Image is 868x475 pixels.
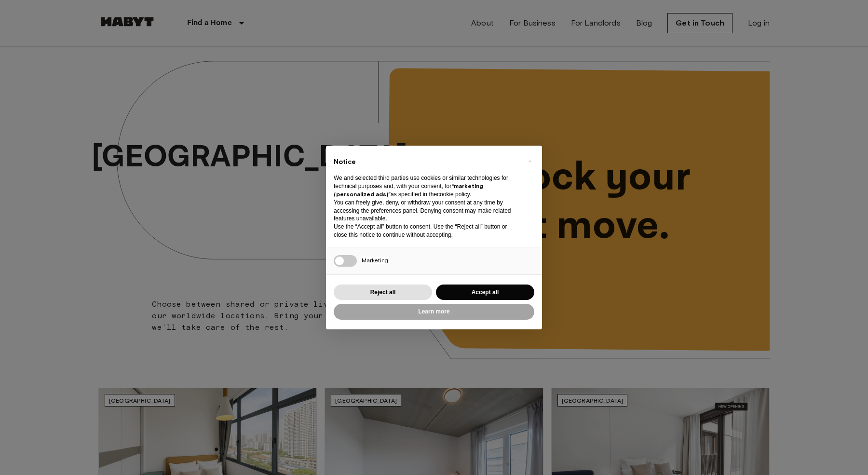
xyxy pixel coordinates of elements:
p: We and selected third parties use cookies or similar technologies for technical purposes and, wit... [334,174,519,198]
strong: “marketing (personalized ads)” [334,182,483,198]
p: You can freely give, deny, or withdraw your consent at any time by accessing the preferences pane... [334,199,519,223]
button: Accept all [436,285,534,300]
h2: Notice [334,157,519,167]
span: Marketing [362,257,388,264]
button: Learn more [334,304,534,320]
a: cookie policy [437,191,470,198]
p: Use the “Accept all” button to consent. Use the “Reject all” button or close this notice to conti... [334,223,519,239]
button: Reject all [334,285,432,300]
span: × [528,155,531,167]
button: Close this notice [522,153,537,169]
